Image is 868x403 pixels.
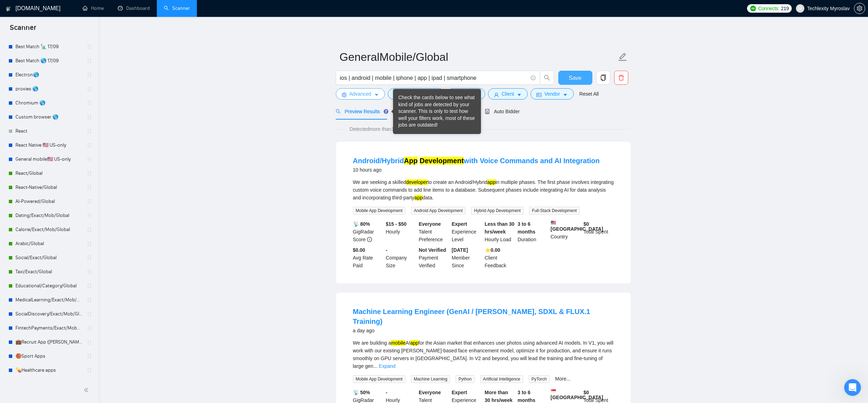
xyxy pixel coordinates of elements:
[517,390,535,403] b: 3 to 6 months
[569,73,581,82] span: Save
[6,79,135,123] div: Iryna каже…
[86,185,92,190] span: holder
[349,90,371,98] span: Advanced
[406,179,428,185] mark: developer
[15,194,82,209] a: AI-Powered/Global
[410,340,418,346] mark: app
[353,390,370,395] b: 📡 50%
[502,90,514,98] span: Client
[15,209,82,223] a: Dating/Exact/Mob/Global
[86,142,92,148] span: holder
[84,386,91,394] span: double-left
[342,92,347,97] span: setting
[106,22,135,37] div: job link
[86,241,92,247] span: holder
[854,3,865,14] button: setting
[417,220,450,243] div: Talent Preference
[15,251,82,265] a: Social/Exact/Global
[15,279,82,293] a: Educational/Category/Global
[11,201,110,215] div: Please let me know if there is anything else I can help you with 🙏
[584,221,589,227] b: $ 0
[58,176,135,192] div: that it's replacet in this job
[15,124,82,138] a: React
[83,5,104,11] a: homeHome
[558,71,592,85] button: Save
[31,42,129,69] div: there are match by the words I'm trying to include, but for a some reason it's not excluding this...
[353,326,614,335] div: a day ago
[11,84,110,111] div: you exclude this "UI/UX Designer", UI/UX, and it does not work for UX/UI. Please add this variati...
[15,265,82,279] a: Taxi/Exact/Global
[100,164,129,171] div: didn't see it
[63,180,129,187] div: that it's replacet in this job
[86,213,92,218] span: holder
[86,339,92,345] span: holder
[6,22,135,38] div: myroslavkoval22@gmail.com каже…
[383,108,389,115] div: Tooltip anchor
[536,92,541,97] span: idcard
[6,246,135,274] div: Iryna каже…
[6,3,11,14] img: logo
[86,128,92,134] span: holder
[419,247,446,253] b: Not Verified
[86,199,92,204] span: holder
[85,225,135,241] div: thanks, that's it
[596,71,610,85] button: copy
[15,82,82,96] a: proxies 🌎
[34,14,108,25] p: Наші фахівці також можуть допомогти
[452,390,467,395] b: Expert
[336,109,341,114] span: search
[404,157,418,165] mark: App
[86,86,92,92] span: holder
[386,247,387,253] b: -
[353,178,614,201] div: We are seeking a skilled to create an Android/Hybrid in multiple phases. The first phase involves...
[417,246,450,269] div: Payment Verified
[86,297,92,303] span: holder
[551,220,603,232] b: [GEOGRAPHIC_DATA]
[854,6,865,11] a: setting
[15,307,82,321] a: SocialDiscovery/Exact/Mob/Global (Andrii)
[15,68,82,82] a: Electron🌎
[579,90,599,98] a: Reset All
[563,92,568,97] span: caret-down
[531,88,573,100] button: idcardVendorcaret-down
[758,5,779,12] span: Connects:
[419,390,441,395] b: Everyone
[336,109,386,114] span: Preview Results
[86,44,92,50] span: holder
[164,5,190,11] a: searchScanner
[517,92,522,97] span: caret-down
[353,375,405,383] span: Mobile App Development
[6,38,135,79] div: myroslavkoval22@gmail.com каже…
[411,375,450,383] span: Machine Learning
[452,247,468,253] b: [DATE]
[391,340,405,346] mark: mobile
[86,367,92,373] span: holder
[353,157,600,165] a: Android/HybridApp Developmentwith Voice Commands and AI Integration
[2,23,96,391] li: My Scanners
[15,363,82,377] a: 💊Healthcare apps
[95,160,135,175] div: didn't see it
[386,221,406,227] b: $15 - $50
[86,72,92,78] span: holder
[110,7,123,20] button: Головна
[373,363,378,369] span: ...
[15,152,82,166] a: General mobile🇺🇸 US-only
[15,223,82,237] a: Calorie/Exact/Mob/Global
[86,325,92,331] span: holder
[540,71,554,85] button: search
[84,148,129,155] div: lol, sorry, I'm blind
[551,389,603,400] b: [GEOGRAPHIC_DATA]
[529,375,549,383] span: PyTorch
[340,73,528,82] input: Search Freelance Jobs...
[488,88,528,100] button: userClientcaret-down
[781,5,789,12] span: 219
[483,246,516,269] div: Client Feedback
[480,375,523,383] span: Artificial Intelligence
[384,220,417,243] div: Hourly
[6,79,115,115] div: you exclude this "UI/UX Designer", UI/UX, and it does not work for UX/UI. Please add this variati...
[485,109,490,114] span: robot
[123,7,136,20] div: Закрити
[615,75,628,81] span: delete
[494,92,499,97] span: user
[447,88,485,100] button: folderJobscaret-down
